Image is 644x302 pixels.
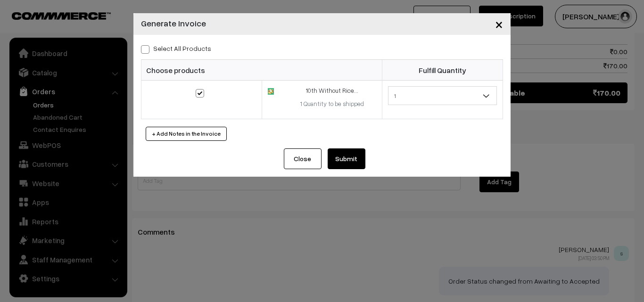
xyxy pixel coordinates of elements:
button: + Add Notes in the Invoice [146,127,227,141]
button: Close [284,148,322,169]
span: 1 [388,88,496,104]
span: 1 [388,86,497,105]
th: Fulfill Quantity [382,60,503,81]
button: Close [487,9,511,39]
th: Choose products [141,60,382,81]
img: 17327207182824lunch-cartoon.jpg [268,88,274,94]
span: × [495,15,503,33]
div: 10th Without Rice... [288,86,376,96]
h4: Generate Invoice [141,17,206,30]
button: Submit [328,148,365,169]
div: 1 Quantity to be shipped [288,99,376,109]
label: Select all Products [141,43,211,53]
